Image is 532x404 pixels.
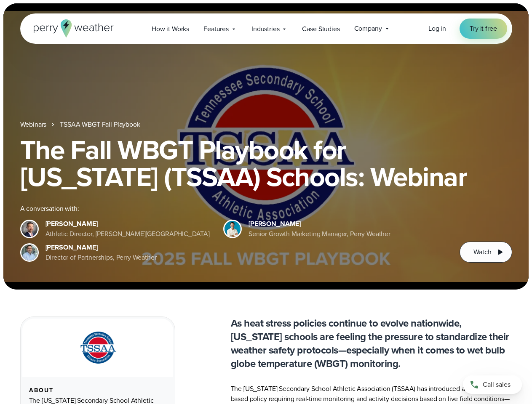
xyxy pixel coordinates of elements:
[45,229,210,239] div: Athletic Director, [PERSON_NAME][GEOGRAPHIC_DATA]
[203,24,229,34] span: Features
[225,221,241,237] img: Spencer Patton, Perry Weather
[249,229,390,239] div: Senior Growth Marketing Manager, Perry Weather
[251,24,279,34] span: Industries
[20,120,512,130] nav: Breadcrumb
[152,24,189,34] span: How it Works
[20,120,47,130] a: Webinars
[45,219,210,229] div: [PERSON_NAME]
[483,380,511,390] span: Call sales
[21,221,37,237] img: Brian Wyatt
[144,20,196,37] a: How it Works
[463,375,522,394] a: Call sales
[20,204,446,214] div: A conversation with:
[470,24,497,34] span: Try it free
[45,242,157,252] div: [PERSON_NAME]
[428,24,446,34] a: Log in
[20,136,512,190] h1: The Fall WBGT Playbook for [US_STATE] (TSSAA) Schools: Webinar
[21,245,37,260] img: Jeff Wood
[354,24,382,34] span: Company
[249,219,390,229] div: [PERSON_NAME]
[473,247,491,257] span: Watch
[70,329,126,367] img: TSSAA-Tennessee-Secondary-School-Athletic-Association.svg
[460,242,512,263] button: Watch
[428,24,446,33] span: Log in
[295,20,347,37] a: Case Studies
[45,252,157,263] div: Director of Partnerships, Perry Weather
[302,24,340,34] span: Case Studies
[460,19,507,39] a: Try it free
[60,120,140,130] a: TSSAA WBGT Fall Playbook
[231,316,512,370] p: As heat stress policies continue to evolve nationwide, [US_STATE] schools are feeling the pressur...
[29,387,166,394] div: About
